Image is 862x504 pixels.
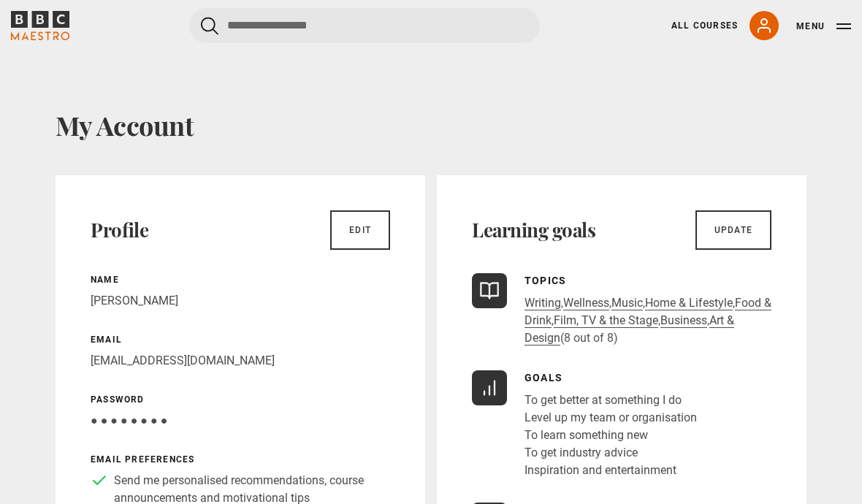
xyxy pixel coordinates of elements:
p: Email [91,333,390,346]
button: Submit the search query [201,17,218,35]
p: Goals [525,370,697,386]
a: Edit [330,210,390,250]
a: Film, TV & the Stage [554,313,658,328]
h2: Learning goals [472,218,595,242]
a: Music [611,296,643,310]
a: Update [695,210,771,250]
a: Home & Lifestyle [645,296,733,310]
button: Toggle navigation [796,19,851,34]
h1: My Account [56,110,806,140]
p: Topics [525,273,771,289]
li: To get better at something I do [525,392,697,409]
p: , , , , , , , (8 out of 8) [525,294,771,347]
p: [EMAIL_ADDRESS][DOMAIN_NAME] [91,352,390,370]
a: Writing [525,296,561,310]
li: Level up my team or organisation [525,409,697,427]
p: Password [91,393,390,406]
li: To get industry advice [525,444,697,462]
li: To learn something new [525,427,697,444]
input: Search [189,8,540,43]
li: Inspiration and entertainment [525,462,697,479]
a: Wellness [563,296,609,310]
p: Name [91,273,390,286]
h2: Profile [91,218,148,242]
a: All Courses [671,19,738,32]
span: ● ● ● ● ● ● ● ● [91,413,167,427]
p: Email preferences [91,453,390,466]
a: Business [660,313,707,328]
p: [PERSON_NAME] [91,292,390,310]
svg: BBC Maestro [11,11,69,40]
